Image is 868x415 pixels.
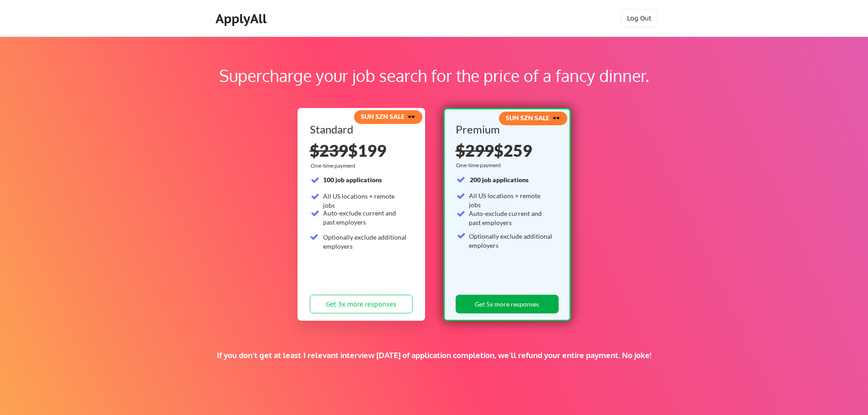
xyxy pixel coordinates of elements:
strong: 100 job applications [323,176,382,184]
div: If you don't get at least 1 relevant interview [DATE] of application completion, we'll refund you... [158,350,710,360]
div: Auto-exclude current and past employers [323,209,407,226]
button: Get 3x more responses [310,295,413,313]
div: Auto-exclude current and past employers [469,209,553,227]
div: Standard [310,124,410,135]
div: $259 [456,142,555,159]
div: $199 [310,142,413,159]
strong: 200 job applications [470,176,529,184]
div: All US locations + remote jobs [469,191,553,209]
div: ApplyAll [216,11,269,26]
button: Log Out [621,9,657,27]
div: Supercharge your job search for the price of a fancy dinner. [58,63,810,88]
strong: SUN SZN SALE 🕶️ [506,114,560,122]
div: One-time payment [311,162,358,169]
div: One-time payment [456,162,503,169]
div: Optionally exclude additional employers [469,232,553,250]
div: Premium [456,124,555,135]
s: $299 [456,140,494,160]
strong: SUN SZN SALE 🕶️ [361,113,415,120]
s: $239 [310,140,348,160]
div: All US locations + remote jobs [323,192,407,210]
div: Optionally exclude additional employers [323,233,407,251]
button: Get 5x more responses [456,295,559,313]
